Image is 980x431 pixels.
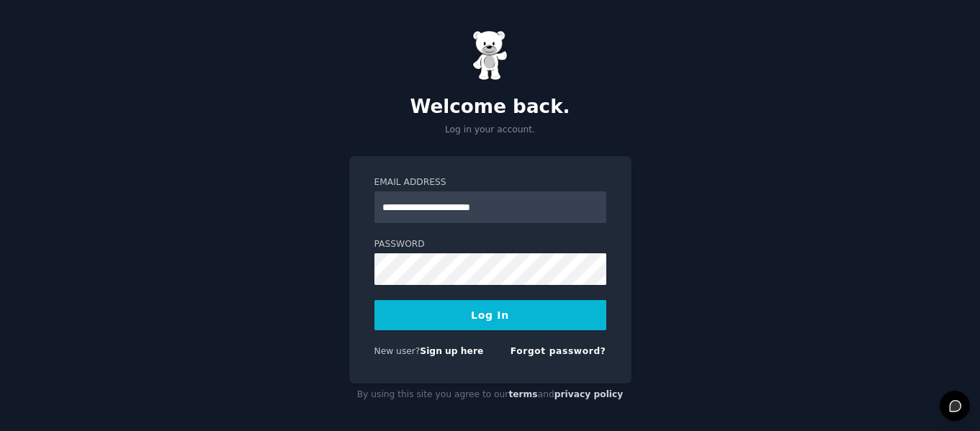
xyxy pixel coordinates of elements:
[349,96,631,119] h2: Welcome back.
[472,30,508,81] img: Gummy Bear
[374,176,606,189] label: Email Address
[554,389,624,399] a: privacy policy
[349,124,631,137] p: Log in your account.
[508,389,537,399] a: terms
[420,346,483,356] a: Sign up here
[511,346,606,356] a: Forgot password?
[374,238,606,251] label: Password
[374,300,606,330] button: Log In
[374,346,421,356] span: New user?
[349,384,631,407] div: By using this site you agree to our and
